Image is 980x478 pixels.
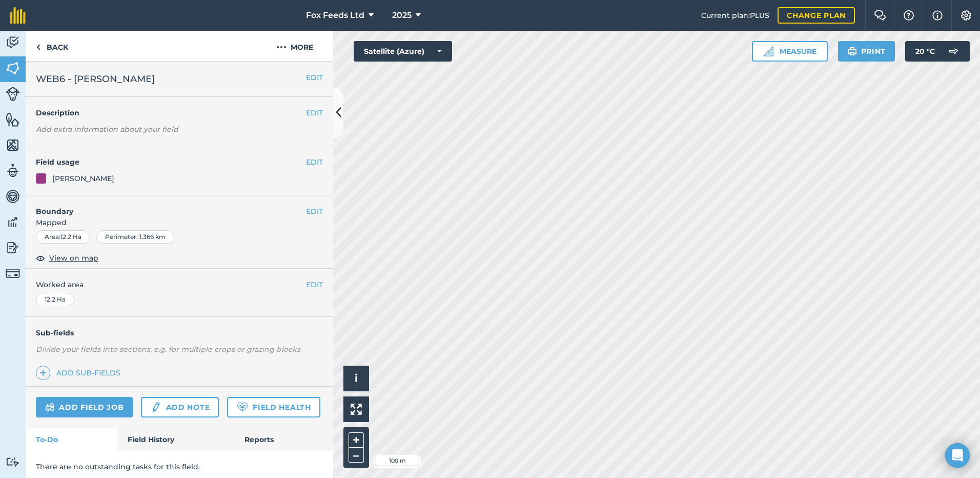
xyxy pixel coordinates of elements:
[778,7,855,24] a: Change plan
[306,72,323,83] button: EDIT
[6,214,20,230] img: svg+xml;base64,PD94bWwgdmVyc2lvbj0iMS4wIiBlbmNvZGluZz0idXRmLTgiPz4KPCEtLSBHZW5lcmF0b3I6IEFkb2JlIE...
[306,107,323,118] button: EDIT
[306,9,364,22] span: Fox Feeds Ltd
[752,41,828,62] button: Measure
[36,72,155,86] span: WEB6 - [PERSON_NAME]
[36,293,74,306] div: 12.2 Ha
[838,41,895,62] button: Print
[36,252,98,264] button: View on map
[36,252,45,264] img: svg+xml;base64,PHN2ZyB4bWxucz0iaHR0cDovL3d3dy53My5vcmcvMjAwMC9zdmciIHdpZHRoPSIxOCIgaGVpZ2h0PSIyNC...
[256,31,333,61] button: More
[960,10,972,21] img: A cog icon
[36,156,306,168] h4: Field usage
[905,41,970,62] button: 20 °C
[943,41,964,62] img: svg+xml;base64,PD94bWwgdmVyc2lvbj0iMS4wIiBlbmNvZGluZz0idXRmLTgiPz4KPCEtLSBHZW5lcmF0b3I6IEFkb2JlIE...
[36,366,125,380] a: Add sub-fields
[49,252,98,264] span: View on map
[6,163,20,178] img: svg+xml;base64,PD94bWwgdmVyc2lvbj0iMS4wIiBlbmNvZGluZz0idXRmLTgiPz4KPCEtLSBHZW5lcmF0b3I6IEFkb2JlIE...
[763,46,773,56] img: Ruler icon
[26,217,333,228] span: Mapped
[10,7,26,24] img: fieldmargin Logo
[6,240,20,255] img: svg+xml;base64,PD94bWwgdmVyc2lvbj0iMS4wIiBlbmNvZGluZz0idXRmLTgiPz4KPCEtLSBHZW5lcmF0b3I6IEFkb2JlIE...
[349,448,364,463] button: –
[945,443,970,468] div: Open Intercom Messenger
[26,327,333,338] h4: Sub-fields
[354,41,452,62] button: Satellite (Azure)
[355,372,358,385] span: i
[6,266,20,281] img: svg+xml;base64,PD94bWwgdmVyc2lvbj0iMS4wIiBlbmNvZGluZz0idXRmLTgiPz4KPCEtLSBHZW5lcmF0b3I6IEFkb2JlIE...
[36,41,40,53] img: svg+xml;base64,PHN2ZyB4bWxucz0iaHR0cDovL3d3dy53My5vcmcvMjAwMC9zdmciIHdpZHRoPSI5IiBoZWlnaHQ9IjI0Ii...
[150,401,161,413] img: svg+xml;base64,PD94bWwgdmVyc2lvbj0iMS4wIiBlbmNvZGluZz0idXRmLTgiPz4KPCEtLSBHZW5lcmF0b3I6IEFkb2JlIE...
[6,457,20,467] img: svg+xml;base64,PD94bWwgdmVyc2lvbj0iMS4wIiBlbmNvZGluZz0idXRmLTgiPz4KPCEtLSBHZW5lcmF0b3I6IEFkb2JlIE...
[45,401,55,413] img: svg+xml;base64,PD94bWwgdmVyc2lvbj0iMS4wIiBlbmNvZGluZz0idXRmLTgiPz4KPCEtLSBHZW5lcmF0b3I6IEFkb2JlIE...
[52,173,114,184] div: [PERSON_NAME]
[36,397,133,417] a: Add field job
[306,156,323,168] button: EDIT
[349,432,364,448] button: +
[26,31,78,61] a: Back
[915,41,935,62] span: 20 ° C
[141,397,219,417] a: Add note
[874,10,886,21] img: Two speech bubbles overlapping with the left bubble in the forefront
[6,137,20,153] img: svg+xml;base64,PHN2ZyB4bWxucz0iaHR0cDovL3d3dy53My5vcmcvMjAwMC9zdmciIHdpZHRoPSI1NiIgaGVpZ2h0PSI2MC...
[36,345,300,354] em: Divide your fields into sections, e.g. for multiple crops or grazing blocks
[6,61,20,76] img: svg+xml;base64,PHN2ZyB4bWxucz0iaHR0cDovL3d3dy53My5vcmcvMjAwMC9zdmciIHdpZHRoPSI1NiIgaGVpZ2h0PSI2MC...
[39,367,47,379] img: svg+xml;base64,PHN2ZyB4bWxucz0iaHR0cDovL3d3dy53My5vcmcvMjAwMC9zdmciIHdpZHRoPSIxNCIgaGVpZ2h0PSIyNC...
[96,230,174,244] div: Perimeter : 1.366 km
[36,461,323,472] p: There are no outstanding tasks for this field.
[847,45,857,57] img: svg+xml;base64,PHN2ZyB4bWxucz0iaHR0cDovL3d3dy53My5vcmcvMjAwMC9zdmciIHdpZHRoPSIxOSIgaGVpZ2h0PSIyNC...
[351,404,362,415] img: Four arrows, one pointing top left, one top right, one bottom right and the last bottom left
[234,428,333,451] a: Reports
[36,279,323,290] span: Worked area
[306,206,323,217] button: EDIT
[36,107,323,118] h4: Description
[117,428,234,451] a: Field History
[903,10,915,21] img: A question mark icon
[6,189,20,204] img: svg+xml;base64,PD94bWwgdmVyc2lvbj0iMS4wIiBlbmNvZGluZz0idXRmLTgiPz4KPCEtLSBHZW5lcmF0b3I6IEFkb2JlIE...
[343,366,369,391] button: i
[6,87,20,101] img: svg+xml;base64,PD94bWwgdmVyc2lvbj0iMS4wIiBlbmNvZGluZz0idXRmLTgiPz4KPCEtLSBHZW5lcmF0b3I6IEFkb2JlIE...
[227,397,320,417] a: Field Health
[306,279,323,290] button: EDIT
[392,9,412,22] span: 2025
[36,230,90,244] div: Area : 12.2 Ha
[26,195,306,217] h4: Boundary
[932,9,943,22] img: svg+xml;base64,PHN2ZyB4bWxucz0iaHR0cDovL3d3dy53My5vcmcvMjAwMC9zdmciIHdpZHRoPSIxNyIgaGVpZ2h0PSIxNy...
[701,10,769,21] span: Current plan : PLUS
[6,35,20,50] img: svg+xml;base64,PD94bWwgdmVyc2lvbj0iMS4wIiBlbmNvZGluZz0idXRmLTgiPz4KPCEtLSBHZW5lcmF0b3I6IEFkb2JlIE...
[36,125,178,134] em: Add extra information about your field
[26,428,117,451] a: To-Do
[276,41,287,53] img: svg+xml;base64,PHN2ZyB4bWxucz0iaHR0cDovL3d3dy53My5vcmcvMjAwMC9zdmciIHdpZHRoPSIyMCIgaGVpZ2h0PSIyNC...
[6,112,20,127] img: svg+xml;base64,PHN2ZyB4bWxucz0iaHR0cDovL3d3dy53My5vcmcvMjAwMC9zdmciIHdpZHRoPSI1NiIgaGVpZ2h0PSI2MC...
